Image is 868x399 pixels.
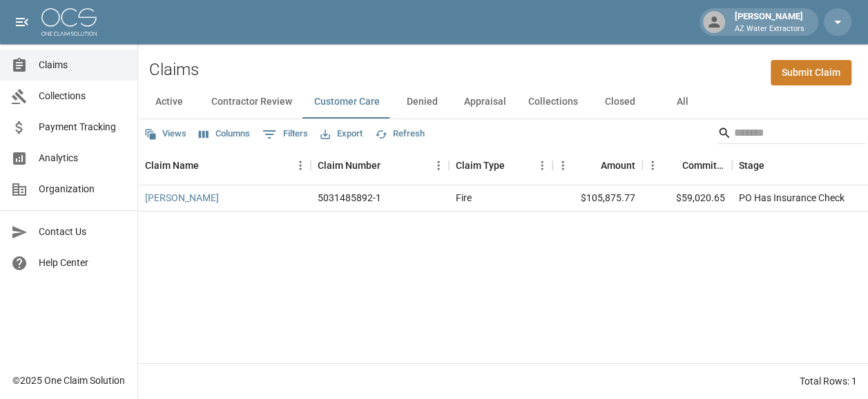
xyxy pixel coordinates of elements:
[729,10,810,34] div: [PERSON_NAME]
[259,123,311,145] button: Show filters
[453,85,517,119] button: Appraisal
[317,123,366,145] button: Export
[39,225,126,239] span: Contact Us
[735,23,804,35] p: AZ Water Extractors
[717,122,865,147] div: Search
[581,156,601,175] button: Sort
[739,191,845,205] div: PO Has Insurance Check
[311,146,449,185] div: Claim Number
[39,151,126,165] span: Analytics
[552,155,573,176] button: Menu
[532,155,552,176] button: Menu
[739,146,764,185] div: Stage
[682,146,725,185] div: Committed Amount
[380,156,400,175] button: Sort
[449,146,552,185] div: Claim Type
[41,8,97,36] img: ocs-logo-white-transparent.png
[552,146,642,185] div: Amount
[8,8,36,36] button: open drawer
[318,191,381,205] div: 5031485892-1
[663,156,682,175] button: Sort
[39,120,126,134] span: Payment Tracking
[391,85,453,119] button: Denied
[39,89,126,103] span: Collections
[552,185,642,212] div: $105,875.77
[601,146,635,185] div: Amount
[290,155,311,176] button: Menu
[642,155,663,176] button: Menu
[456,191,472,205] div: Fire
[199,156,218,175] button: Sort
[145,146,199,185] div: Claim Name
[764,156,784,175] button: Sort
[39,182,126,196] span: Organization
[589,85,651,119] button: Closed
[800,374,857,388] div: Total Rows: 1
[39,256,126,270] span: Help Center
[149,60,199,80] h2: Claims
[318,146,380,185] div: Claim Number
[771,60,851,85] a: Submit Claim
[456,146,505,185] div: Claim Type
[200,85,303,119] button: Contractor Review
[195,123,253,145] button: Select columns
[141,123,190,145] button: Views
[145,191,219,205] a: [PERSON_NAME]
[428,155,449,176] button: Menu
[138,85,868,119] div: dynamic tabs
[642,146,732,185] div: Committed Amount
[642,185,732,212] div: $59,020.65
[138,146,311,185] div: Claim Name
[517,85,589,119] button: Collections
[651,85,713,119] button: All
[372,123,428,145] button: Refresh
[39,58,126,72] span: Claims
[505,156,524,175] button: Sort
[303,85,391,119] button: Customer Care
[12,374,125,387] div: © 2025 One Claim Solution
[138,85,200,119] button: Active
